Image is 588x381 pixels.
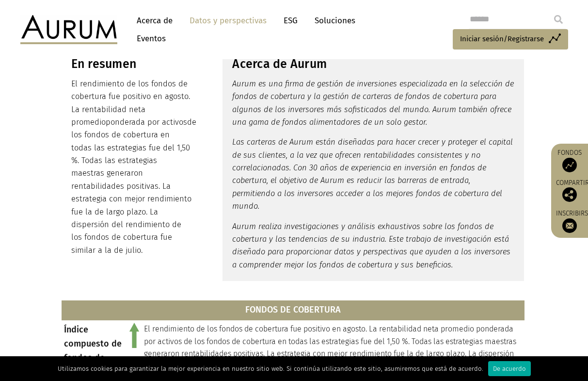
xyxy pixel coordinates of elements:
font: de los fondos de cobertura en todas las estrategias fue del 1,50 %. Todas las estrategias maestra... [71,117,196,255]
font: Utilizamos cookies para garantizar la mejor experiencia en nuestro sitio web. Si continúa utiliza... [58,365,483,372]
font: En resumen [71,57,137,71]
font: Aurum es una firma de gestión de inversiones especializada en la selección de fondos de cobertura... [232,79,514,127]
font: El rendimiento de los fondos de cobertura fue positivo en agosto. La rentabilidad neta promedio [71,79,190,127]
font: FONDOS DE COBERTURA [245,304,341,315]
font: Eventos [137,33,166,44]
font: Fondos [557,149,582,157]
img: Oro [20,15,117,44]
font: Acerca de Aurum [232,57,327,71]
font: Acerca de [137,16,173,26]
img: Suscríbete a nuestro boletín [562,218,577,233]
a: ESG [279,12,302,30]
font: Índice compuesto de fondos de cobertura [64,324,122,377]
font: ESG [284,16,298,26]
a: Fondos [556,149,583,172]
font: Las carteras de Aurum están diseñadas para hacer crecer y proteger el capital de sus clientes, a ... [232,137,513,211]
a: Eventos [132,30,166,48]
font: Datos y perspectivas [190,16,267,26]
a: Soluciones [310,12,360,30]
font: Soluciones [315,16,355,26]
a: Datos y perspectivas [185,12,271,30]
font: Iniciar sesión/Registrarse [460,34,544,43]
input: Submit [549,10,568,29]
a: Acerca de [132,12,177,30]
font: Aurum realiza investigaciones y análisis exhaustivos sobre los fondos de cobertura y las tendenci... [232,222,510,269]
font: De acuerdo [493,365,526,372]
font: El rendimiento de los fondos de cobertura fue positivo en agosto. La rentabilidad neta promedio p... [144,324,516,371]
font: ponderada por activos [106,117,187,127]
img: Comparte esta publicación [562,187,577,202]
img: Acceso a fondos [562,158,577,172]
a: Iniciar sesión/Registrarse [453,29,568,50]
